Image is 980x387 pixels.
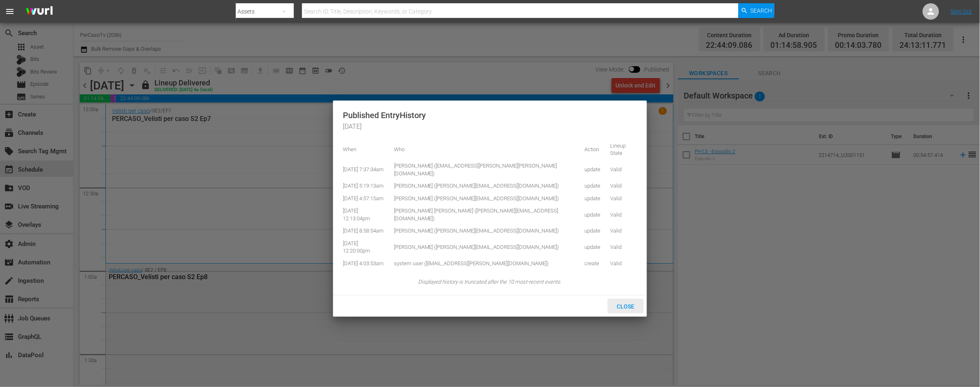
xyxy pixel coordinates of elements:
[5,7,15,16] span: menu
[605,140,637,160] td: Lineup State
[605,257,637,270] td: Valid
[738,3,774,18] button: Search
[343,225,389,237] td: [DATE] 8:58:54am
[343,192,389,205] td: [DATE] 4:57:15am
[605,160,637,180] td: Valid
[389,225,579,237] td: [PERSON_NAME] ([PERSON_NAME][EMAIL_ADDRESS][DOMAIN_NAME])
[343,257,389,270] td: [DATE] 4:03:53am
[343,160,389,180] td: [DATE] 7:37:34am
[389,205,579,225] td: [PERSON_NAME] [PERSON_NAME] ([PERSON_NAME][EMAIL_ADDRESS][DOMAIN_NAME])
[343,180,389,192] td: [DATE] 5:19:13am
[605,205,637,225] td: Valid
[389,140,579,160] td: Who
[605,192,637,205] td: Valid
[605,225,637,237] td: Valid
[343,278,637,286] span: Displayed history is truncated after the 10 most-recent events.
[579,237,605,257] td: update
[389,160,579,180] td: [PERSON_NAME] ([EMAIL_ADDRESS][PERSON_NAME][PERSON_NAME][DOMAIN_NAME])
[20,2,59,21] img: ans4CAIJ8jUAAAAAAAAAAAAAAAAAAAAAAAAgQb4GAAAAAAAAAAAAAAAAAAAAAAAAJMjXAAAAAAAAAAAAAAAAAAAAAAAAgAT5G...
[579,160,605,180] td: update
[389,192,579,205] td: [PERSON_NAME] ([PERSON_NAME][EMAIL_ADDRESS][DOMAIN_NAME])
[579,140,605,160] td: Action
[579,192,605,205] td: update
[579,257,605,270] td: create
[343,140,389,160] td: When
[389,257,579,270] td: system user ([EMAIL_ADDRESS][PERSON_NAME][DOMAIN_NAME])
[343,237,389,257] td: [DATE] 12:20:00pm
[751,3,772,18] span: Search
[343,110,637,120] span: Published Entry History
[611,303,641,310] span: Close
[608,299,644,313] button: Close
[579,180,605,192] td: update
[579,225,605,237] td: update
[343,122,637,132] span: [DATE]
[389,237,579,257] td: [PERSON_NAME] ([PERSON_NAME][EMAIL_ADDRESS][DOMAIN_NAME])
[579,205,605,225] td: update
[951,8,972,15] a: Sign Out
[605,180,637,192] td: Valid
[605,237,637,257] td: Valid
[343,205,389,225] td: [DATE] 12:13:04pm
[389,180,579,192] td: [PERSON_NAME] ([PERSON_NAME][EMAIL_ADDRESS][DOMAIN_NAME])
